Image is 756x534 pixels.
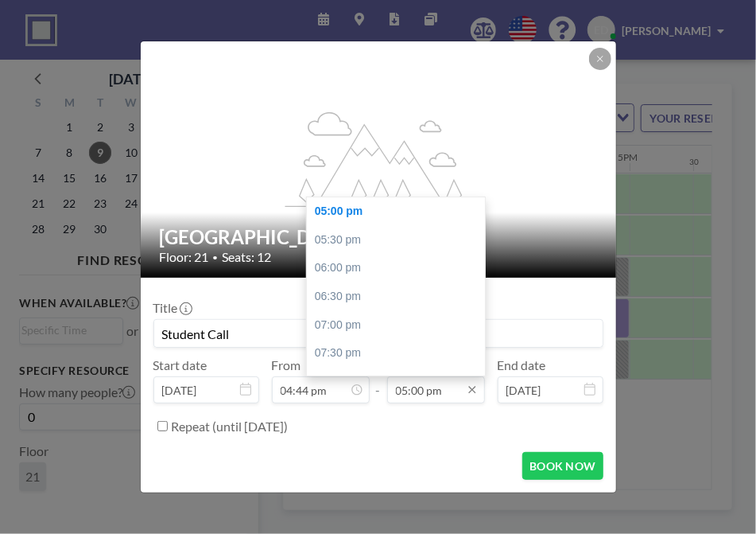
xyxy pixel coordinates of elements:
div: 05:30 pm [307,226,493,255]
input: Eder's reservation [154,320,603,347]
div: 06:30 pm [307,283,493,311]
button: BOOK NOW [522,452,603,480]
div: 06:00 pm [307,254,493,283]
div: 05:00 pm [307,197,493,226]
h2: [GEOGRAPHIC_DATA] [160,225,599,249]
div: 08:00 pm [307,368,493,396]
span: - [376,363,381,398]
label: End date [498,357,546,373]
g: flex-grow: 1.2; [285,111,472,206]
label: From [272,357,301,373]
div: 07:00 pm [307,311,493,340]
span: Seats: 12 [223,249,272,265]
div: 07:30 pm [307,339,493,368]
label: Repeat (until [DATE]) [172,419,289,435]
